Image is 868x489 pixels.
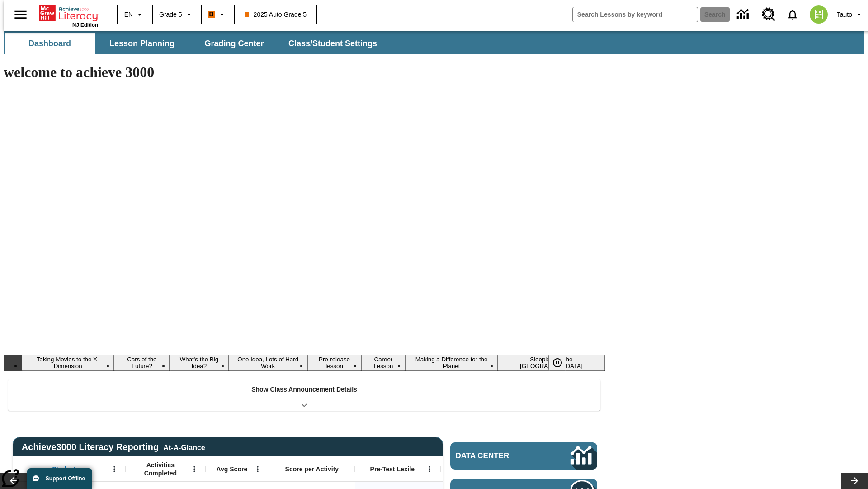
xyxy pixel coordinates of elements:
[361,355,405,371] button: Slide 6 Career Lesson
[4,33,385,54] div: SubNavbar
[833,6,868,23] button: Profile/Settings
[189,33,279,54] button: Grading Center
[573,7,698,22] input: search field
[837,10,852,19] span: Tauto
[548,355,566,371] button: Pause
[131,461,190,477] span: Activities Completed
[810,5,828,24] img: avatar image
[251,462,264,476] button: Open Menu
[156,6,198,23] button: Grade: Grade 5, Select a grade
[204,6,231,23] button: Boost Class color is orange. Change class color
[170,355,228,371] button: Slide 3 What's the Big Idea?
[731,2,756,27] a: Data Center
[159,10,182,19] span: Grade 5
[8,379,600,411] div: Show Class Announcement Details
[804,3,833,26] button: Select a new avatar
[370,465,415,473] span: Pre-Test Lexile
[4,31,864,54] div: SubNavbar
[548,355,576,371] div: Pause
[251,385,357,394] p: Show Class Announcement Details
[27,468,92,489] button: Support Offline
[781,3,804,26] a: Notifications
[498,355,605,371] button: Slide 8 Sleepless in the Animal Kingdom
[46,475,85,482] span: Support Offline
[72,22,98,28] span: NJ Edition
[124,10,133,19] span: EN
[423,462,436,476] button: Open Menu
[281,33,384,54] button: Class/Student Settings
[5,33,95,54] button: Dashboard
[245,10,307,19] span: 2025 Auto Grade 5
[120,6,149,23] button: Language: EN, Select a language
[163,442,205,452] div: At-A-Glance
[7,1,34,28] button: Open side menu
[405,355,497,371] button: Slide 7 Making a Difference for the Planet
[285,465,339,473] span: Score per Activity
[229,355,307,371] button: Slide 4 One Idea, Lots of Hard Work
[22,442,205,452] span: Achieve3000 Literacy Reporting
[39,4,98,22] a: Home
[456,451,540,460] span: Data Center
[188,462,201,476] button: Open Menu
[4,64,605,81] h1: welcome to achieve 3000
[450,442,597,470] a: Data Center
[216,465,247,473] span: Avg Score
[209,9,214,20] span: B
[108,462,121,476] button: Open Menu
[307,355,361,371] button: Slide 5 Pre-release lesson
[97,33,187,54] button: Lesson Planning
[52,465,75,473] span: Student
[39,3,98,28] div: Home
[841,473,868,489] button: Lesson carousel, Next
[114,355,170,371] button: Slide 2 Cars of the Future?
[22,355,114,371] button: Slide 1 Taking Movies to the X-Dimension
[756,2,781,27] a: Resource Center, Will open in new tab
